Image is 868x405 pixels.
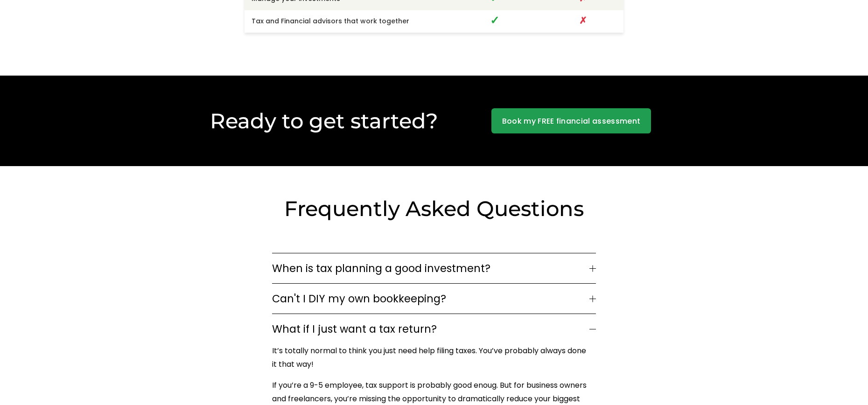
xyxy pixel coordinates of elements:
[272,321,589,337] span: What if I just want a tax return?
[579,14,587,27] span: ✗
[272,260,589,276] span: When is tax planning a good investment?
[272,284,596,314] button: Can't I DIY my own bookkeeping?
[490,13,499,28] span: ✓
[491,108,651,133] a: Book my FREE financial assessment
[272,253,596,283] button: When is tax planning a good investment?
[272,314,596,344] button: What if I just want a tax return?
[245,10,447,33] td: Tax and Financial advisors that work together
[272,291,589,307] span: Can't I DIY my own bookkeeping?
[272,344,591,371] p: It’s totally normal to think you just need help filing taxes. You’ve probably always done it that...
[245,195,623,222] h2: Frequently Asked Questions
[162,107,486,134] h2: Ready to get started?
